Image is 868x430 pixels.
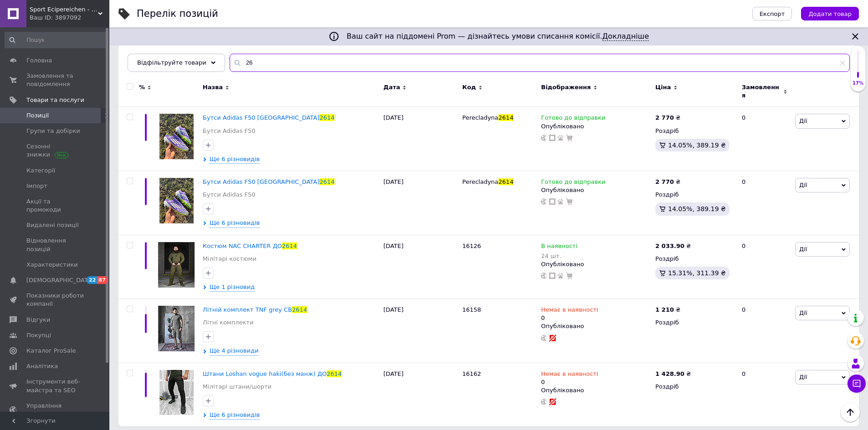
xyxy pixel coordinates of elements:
[602,32,649,41] a: Докладніше
[655,191,734,199] div: Роздріб
[668,142,726,149] span: 14.05%, 389.19 ₴
[462,178,498,185] span: Perecladyna
[498,178,514,185] span: 2614
[26,378,84,394] span: Інструменти веб-майстра та SEO
[381,363,460,426] div: [DATE]
[655,114,674,121] b: 2 770
[381,107,460,171] div: [DATE]
[655,242,691,250] div: ₴
[462,306,481,313] span: 16158
[462,370,481,377] span: 16162
[203,243,282,249] span: Костюм NAC CHARTER ДО
[319,114,334,121] span: 2614
[498,114,514,121] span: 2614
[541,243,577,252] span: В наявності
[26,316,50,324] span: Відгуки
[203,243,297,249] a: Костюм NAC CHARTER ДО2614
[26,261,78,269] span: Характеристики
[847,374,866,393] button: Чат з покупцем
[541,253,577,259] div: 24 шт.
[203,255,257,263] a: Мілітарі костюми
[655,306,674,313] b: 1 210
[801,7,859,20] button: Додати товар
[26,167,55,175] span: Категорії
[541,114,605,124] span: Готово до відправки
[736,299,793,363] div: 0
[799,309,807,316] span: Дії
[541,370,598,386] div: 0
[541,186,651,194] div: Опубліковано
[462,243,481,249] span: 16126
[128,54,223,62] span: Не заповнені рекомендо...
[808,10,852,17] span: Додати товар
[541,370,598,380] span: Немає в наявності
[742,83,781,100] span: Замовлення
[655,178,680,186] div: ₴
[158,306,195,351] img: Летний комплект TNF grey СВ2614
[760,10,785,17] span: Експорт
[736,171,793,235] div: 0
[137,59,206,66] span: Відфільтруйте товари
[26,96,84,104] span: Товари та послуги
[541,122,651,131] div: Опубліковано
[541,322,651,330] div: Опубліковано
[541,386,651,395] div: Опубліковано
[230,54,850,72] input: Пошук по назві позиції, артикулу і пошуковим запитам
[655,370,684,377] b: 1 428.90
[210,155,260,164] span: Ще 6 різновидів
[203,114,319,121] span: Бутси Adidas F50 [GEOGRAPHIC_DATA]
[462,114,498,121] span: Perecladyna
[26,197,84,214] span: Акції та промокоди
[655,319,734,327] div: Роздріб
[736,107,793,171] div: 0
[655,243,684,249] b: 2 033.90
[655,255,734,263] div: Роздріб
[26,276,94,284] span: [DEMOGRAPHIC_DATA]
[26,292,84,308] span: Показники роботи компанії
[799,374,807,380] span: Дії
[381,235,460,299] div: [DATE]
[799,117,807,124] span: Дії
[655,306,680,314] div: ₴
[541,83,591,91] span: Відображення
[203,191,256,199] a: Бутси Adidas F50
[850,31,861,42] svg: Закрити
[799,246,807,253] span: Дії
[203,306,307,313] a: Літній комплект TNF grey СВ2614
[203,127,256,135] a: Бутси Adidas F50
[319,178,334,185] span: 2614
[203,319,254,327] a: Літні комплекти
[26,111,49,120] span: Позиції
[26,72,84,88] span: Замовлення та повідомлення
[292,306,307,313] span: 2614
[159,370,194,415] img: Штаны Loshan vogue haki(без манж) ДО2614
[159,178,194,223] img: Бутсы Adidas F50 Perecladyna 2614
[384,83,401,91] span: Дата
[381,299,460,363] div: [DATE]
[203,178,319,185] span: Бутси Adidas F50 [GEOGRAPHIC_DATA]
[799,182,807,188] span: Дії
[203,370,327,377] span: Штани Loshan vogue haki(без манж) ДО
[203,370,342,377] a: Штани Loshan vogue haki(без манж) ДО2614
[210,283,255,292] span: Ще 1 різновид
[26,221,79,229] span: Видалені позиції
[26,347,76,355] span: Каталог ProSale
[139,83,145,91] span: %
[655,383,734,391] div: Роздріб
[30,14,109,22] div: Ваш ID: 3897092
[26,142,84,159] span: Сезонні знижки
[668,269,726,277] span: 15.31%, 311.39 ₴
[159,114,194,159] img: Бутсы Adidas F50 Perecladyna 2614
[655,178,674,185] b: 2 770
[203,306,292,313] span: Літній комплект TNF grey СВ
[282,243,297,249] span: 2614
[26,402,84,418] span: Управління сайтом
[541,178,605,188] span: Готово до відправки
[87,276,97,284] span: 22
[97,276,108,284] span: 87
[210,411,260,420] span: Ще 6 різновидів
[752,7,792,20] button: Експорт
[541,306,598,322] div: 0
[5,32,108,48] input: Пошук
[26,182,47,190] span: Імпорт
